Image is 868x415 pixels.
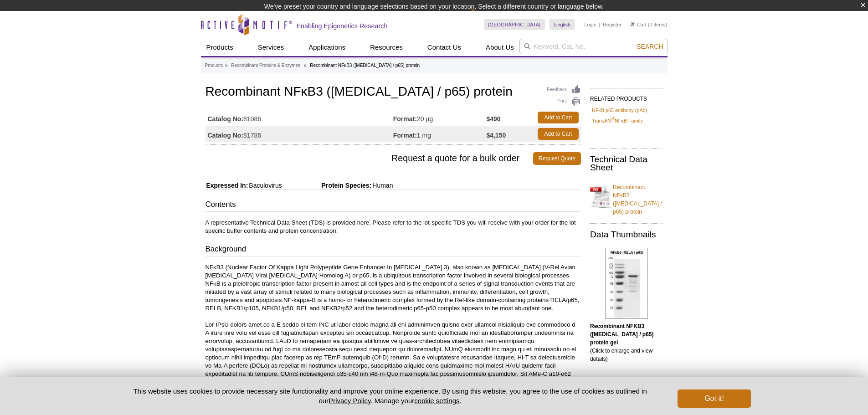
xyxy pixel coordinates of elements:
a: Cart [631,21,647,28]
li: » [225,63,228,68]
a: Products [205,61,223,70]
a: Print [547,97,581,107]
h3: Background [205,244,581,256]
p: This website uses cookies to provide necessary site functionality and improve your online experie... [118,386,663,405]
td: 81086 [205,109,393,126]
li: (0 items) [631,19,668,30]
a: Feedback [547,85,581,95]
p: NFκB3 (Nuclear Factor Of Kappa Light Polypeptide Gene Enhancer In [MEDICAL_DATA] 3), also known a... [205,263,581,395]
h2: Data Thumbnails [590,231,663,239]
span: Human [371,182,393,189]
button: cookie settings [414,397,459,405]
a: Request Quote [533,152,581,165]
a: Register [603,21,621,28]
p: (Click to enlarge and view details) [590,322,663,363]
a: Recombinant NFκB3 ([MEDICAL_DATA] / p65) protein [590,178,663,216]
button: Search [634,42,666,51]
img: Your Cart [631,22,635,26]
span: Expressed In: [205,182,248,189]
td: 81786 [205,126,393,142]
a: Resources [365,39,408,56]
h2: Enabling Epigenetics Research [297,22,388,30]
a: English [550,19,575,30]
a: About Us [480,39,519,56]
a: Applications [303,39,351,56]
a: Add to Cart [538,112,579,123]
a: TransAM®NFκB Family [592,117,643,125]
sup: ® [611,117,615,122]
li: | [599,19,601,30]
li: Recombinant NFκB3 ([MEDICAL_DATA] / p65) protein [310,63,420,68]
a: Login [584,21,596,28]
td: 1 mg [393,126,487,142]
input: Keyword, Cat. No. [519,39,668,54]
strong: Format: [393,131,417,139]
strong: Format: [393,115,417,123]
h3: Contents [205,199,581,212]
span: Baculovirus [248,182,282,189]
span: Protein Species: [284,182,372,189]
b: Recombinant NFKB3 ([MEDICAL_DATA] / p65) protein gel [590,323,654,346]
strong: $490 [486,115,500,123]
h2: RELATED PRODUCTS [590,88,663,105]
td: 20 µg [393,109,487,126]
li: » [304,63,307,68]
span: Search [637,43,663,50]
p: A representative Technical Data Sheet (TDS) is provided here. Please refer to the lot-specific TD... [205,219,581,235]
h1: Recombinant NFκB3 ([MEDICAL_DATA] / p65) protein [205,85,581,100]
a: Products [201,39,239,56]
img: Change Here [471,7,495,28]
a: NFκB p65 antibody (pAb) [592,106,647,114]
img: Recombinant NFKB3 (RELA / p65) protein gel [605,248,648,319]
a: Recombinant Proteins & Enzymes [231,61,300,70]
a: Contact Us [422,39,467,56]
a: Services [252,39,290,56]
button: Got it! [678,389,750,408]
a: Add to Cart [538,128,579,140]
a: Privacy Policy [329,397,370,405]
h2: Technical Data Sheet [590,155,663,172]
strong: Catalog No: [208,131,244,139]
strong: $4,150 [486,131,506,139]
span: Request a quote for a bulk order [205,152,534,165]
strong: Catalog No: [208,115,244,123]
a: [GEOGRAPHIC_DATA] [484,19,545,30]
